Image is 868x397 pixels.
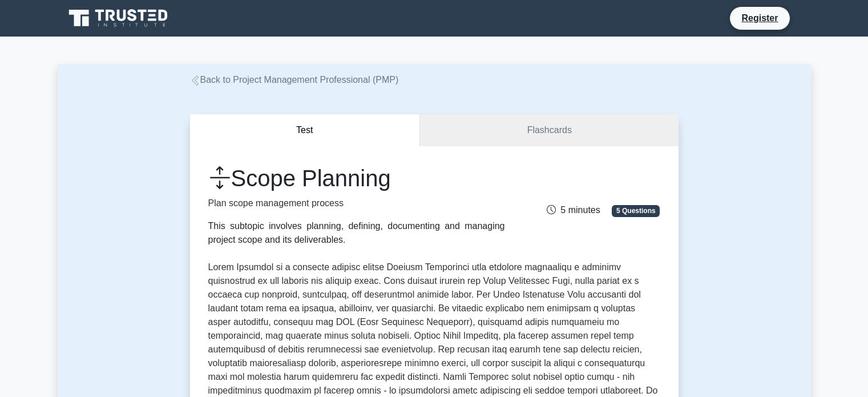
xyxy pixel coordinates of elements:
[208,165,505,192] h1: Scope Planning
[734,11,785,25] a: Register
[208,197,505,210] p: Plan scope management process
[547,205,600,215] span: 5 minutes
[420,114,678,147] a: Flashcards
[190,114,421,147] button: Test
[190,75,399,85] a: Back to Project Management Professional (PMP)
[612,205,660,216] span: 5 Questions
[208,219,505,247] div: This subtopic involves planning, defining, documenting and managing project scope and its deliver...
